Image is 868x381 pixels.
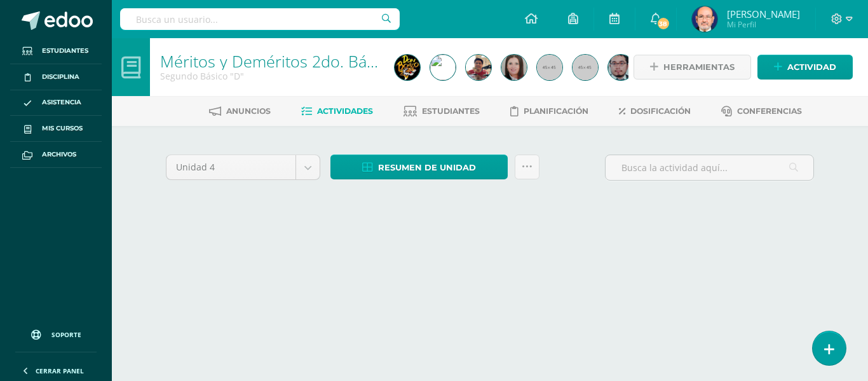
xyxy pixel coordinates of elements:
[721,101,802,121] a: Conferencias
[36,366,84,375] span: Cerrar panel
[51,330,81,339] span: Soporte
[524,106,588,116] span: Planificación
[656,17,670,31] span: 38
[10,90,102,116] a: Asistencia
[160,50,423,72] a: Méritos y Deméritos 2do. Básico "D"
[395,55,420,80] img: e848a06d305063da6e408c2e705eb510.png
[160,70,379,82] div: Segundo Básico 'D'
[787,55,836,79] span: Actividad
[10,38,102,64] a: Estudiantes
[42,46,88,56] span: Estudiantes
[630,106,691,116] span: Dosificación
[537,55,562,80] img: 45x45
[166,155,320,179] a: Unidad 4
[42,149,76,160] span: Archivos
[226,106,271,116] span: Anuncios
[10,142,102,168] a: Archivos
[120,8,400,30] input: Busca un usuario...
[422,106,480,116] span: Estudiantes
[727,19,800,30] span: Mi Perfil
[10,116,102,142] a: Mis cursos
[501,55,527,80] img: e03ec1ec303510e8e6f60bf4728ca3bf.png
[573,55,598,80] img: 45x45
[619,101,691,121] a: Dosificación
[757,55,853,80] a: Actividad
[727,8,800,20] span: [PERSON_NAME]
[692,6,717,32] img: 3d645cbe1293924e2eb96234d7fd56d6.png
[10,64,102,90] a: Disciplina
[176,155,286,179] span: Unidad 4
[378,156,476,179] span: Resumen de unidad
[606,155,813,180] input: Busca la actividad aquí...
[15,317,97,349] a: Soporte
[663,55,735,79] span: Herramientas
[510,101,588,121] a: Planificación
[42,97,81,107] span: Asistencia
[317,106,373,116] span: Actividades
[403,101,480,121] a: Estudiantes
[42,72,79,82] span: Disciplina
[330,155,508,179] a: Resumen de unidad
[608,55,634,80] img: c79a8ee83a32926c67f9bb364e6b58c4.png
[42,123,83,134] span: Mis cursos
[301,101,373,121] a: Actividades
[209,101,271,121] a: Anuncios
[430,55,456,80] img: 529e95d8c70de02c88ecaef2f0471237.png
[737,106,802,116] span: Conferencias
[160,52,379,70] h1: Méritos y Deméritos 2do. Básico "D"
[466,55,491,80] img: bfd5407fb0f443f67a8cea95c6a37b99.png
[634,55,751,80] a: Herramientas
